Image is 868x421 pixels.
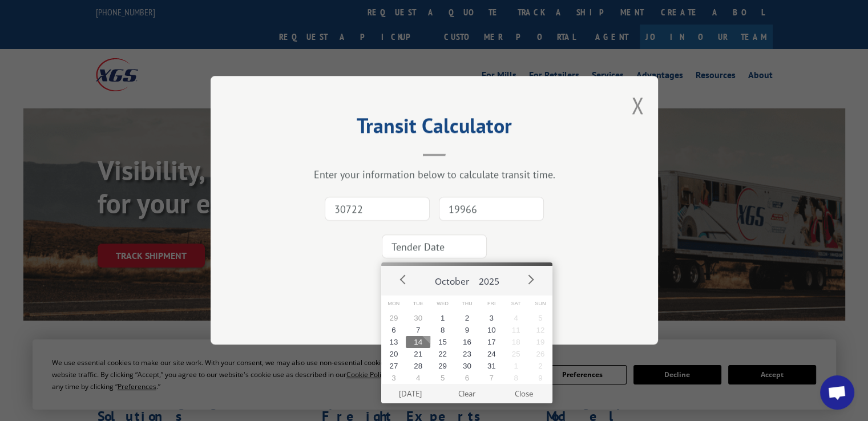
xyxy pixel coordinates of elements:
[479,324,504,336] button: 10
[479,312,504,324] button: 3
[381,360,406,372] button: 27
[406,336,430,348] button: 14
[430,360,455,372] button: 29
[395,271,412,288] button: Prev
[820,375,854,410] div: Open chat
[504,324,528,336] button: 11
[382,384,439,403] button: [DATE]
[479,336,504,348] button: 17
[406,324,430,336] button: 7
[381,336,406,348] button: 13
[430,312,455,324] button: 1
[406,312,430,324] button: 30
[381,372,406,384] button: 3
[406,295,430,312] span: Tue
[504,312,528,324] button: 4
[528,372,552,384] button: 9
[528,324,552,336] button: 12
[381,348,406,360] button: 20
[455,360,479,372] button: 30
[455,295,479,312] span: Thu
[268,168,601,181] div: Enter your information below to calculate transit time.
[430,324,455,336] button: 8
[381,312,406,324] button: 29
[406,372,430,384] button: 4
[439,384,495,403] button: Clear
[430,348,455,360] button: 22
[268,118,601,139] h2: Transit Calculator
[504,372,528,384] button: 8
[479,295,504,312] span: Fri
[406,348,430,360] button: 21
[474,266,503,292] button: 2025
[430,295,455,312] span: Wed
[522,271,539,288] button: Next
[504,360,528,372] button: 1
[381,324,406,336] button: 6
[528,295,552,312] span: Sun
[455,348,479,360] button: 23
[382,235,487,259] input: Tender Date
[455,324,479,336] button: 9
[325,197,430,221] input: Origin Zip
[406,360,430,372] button: 28
[479,372,504,384] button: 7
[479,348,504,360] button: 24
[455,336,479,348] button: 16
[430,266,474,292] button: October
[504,295,528,312] span: Sat
[430,336,455,348] button: 15
[528,348,552,360] button: 26
[455,312,479,324] button: 2
[455,372,479,384] button: 6
[439,197,544,221] input: Dest. Zip
[504,348,528,360] button: 25
[528,312,552,324] button: 5
[495,384,552,403] button: Close
[504,336,528,348] button: 18
[430,372,455,384] button: 5
[479,360,504,372] button: 31
[528,336,552,348] button: 19
[381,295,406,312] span: Mon
[631,90,644,120] button: Close modal
[528,360,552,372] button: 2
